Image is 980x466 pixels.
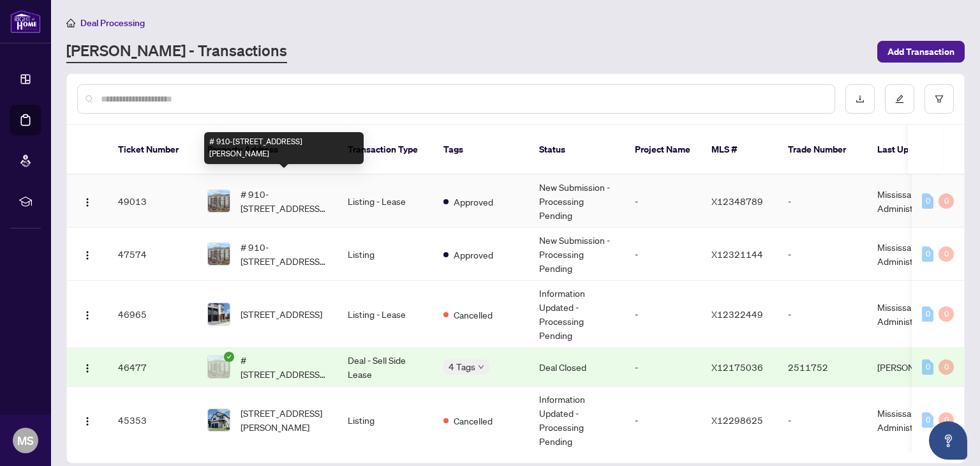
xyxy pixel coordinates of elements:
[82,250,93,260] img: Logo
[66,19,75,27] span: home
[929,421,967,460] button: Open asap
[108,281,197,348] td: 46965
[82,310,93,320] img: Logo
[108,125,197,175] th: Ticket Number
[867,175,963,228] td: Mississauga Administrator
[939,246,954,262] div: 0
[10,10,41,33] img: logo
[204,132,364,164] div: # 910-[STREET_ADDRESS][PERSON_NAME]
[454,248,493,262] span: Approved
[108,175,197,228] td: 49013
[108,228,197,281] td: 47574
[82,363,93,373] img: Logo
[338,125,433,175] th: Transaction Type
[529,281,625,348] td: Information Updated - Processing Pending
[711,248,763,260] span: X12321144
[939,193,954,209] div: 0
[711,414,763,426] span: X12298625
[625,175,701,228] td: -
[77,357,98,377] button: Logo
[778,281,867,348] td: -
[338,175,433,228] td: Listing - Lease
[454,414,493,428] span: Cancelled
[895,94,904,103] span: edit
[224,352,234,362] span: check-circle
[625,348,701,387] td: -
[208,243,230,265] img: thumbnail-img
[625,125,701,175] th: Project Name
[867,125,963,175] th: Last Updated By
[625,228,701,281] td: -
[338,348,433,387] td: Deal - Sell Side Lease
[478,364,484,370] span: down
[241,406,327,434] span: [STREET_ADDRESS][PERSON_NAME]
[529,125,625,175] th: Status
[922,306,933,322] div: 0
[338,387,433,454] td: Listing
[77,244,98,264] button: Logo
[529,387,625,454] td: Information Updated - Processing Pending
[449,359,475,374] span: 4 Tags
[867,387,963,454] td: Mississauga Administrator
[935,94,944,103] span: filter
[939,306,954,322] div: 0
[778,348,867,387] td: 2511752
[778,175,867,228] td: -
[77,191,98,211] button: Logo
[77,304,98,324] button: Logo
[197,125,338,175] th: Property Address
[877,41,965,63] button: Add Transaction
[625,387,701,454] td: -
[922,412,933,428] div: 0
[208,190,230,212] img: thumbnail-img
[867,281,963,348] td: Mississauga Administrator
[208,303,230,325] img: thumbnail-img
[845,84,875,114] button: download
[80,17,145,29] span: Deal Processing
[241,307,322,321] span: [STREET_ADDRESS]
[939,359,954,375] div: 0
[922,193,933,209] div: 0
[625,281,701,348] td: -
[241,240,327,268] span: # 910-[STREET_ADDRESS][PERSON_NAME]
[778,125,867,175] th: Trade Number
[856,94,865,103] span: download
[924,84,954,114] button: filter
[66,40,287,63] a: [PERSON_NAME] - Transactions
[108,348,197,387] td: 46477
[885,84,914,114] button: edit
[241,187,327,215] span: # 910-[STREET_ADDRESS][PERSON_NAME]
[887,41,954,62] span: Add Transaction
[108,387,197,454] td: 45353
[701,125,778,175] th: MLS #
[922,246,933,262] div: 0
[922,359,933,375] div: 0
[454,195,493,209] span: Approved
[82,416,93,426] img: Logo
[711,361,763,373] span: X12175036
[529,175,625,228] td: New Submission - Processing Pending
[867,348,963,387] td: [PERSON_NAME]
[778,228,867,281] td: -
[939,412,954,428] div: 0
[77,410,98,430] button: Logo
[241,353,327,381] span: # [STREET_ADDRESS][PERSON_NAME]
[433,125,529,175] th: Tags
[711,195,763,207] span: X12348789
[778,387,867,454] td: -
[529,228,625,281] td: New Submission - Processing Pending
[454,308,493,322] span: Cancelled
[208,356,230,378] img: thumbnail-img
[82,197,93,207] img: Logo
[338,228,433,281] td: Listing
[529,348,625,387] td: Deal Closed
[711,308,763,320] span: X12322449
[17,432,34,449] span: MS
[867,228,963,281] td: Mississauga Administrator
[338,281,433,348] td: Listing - Lease
[208,409,230,431] img: thumbnail-img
